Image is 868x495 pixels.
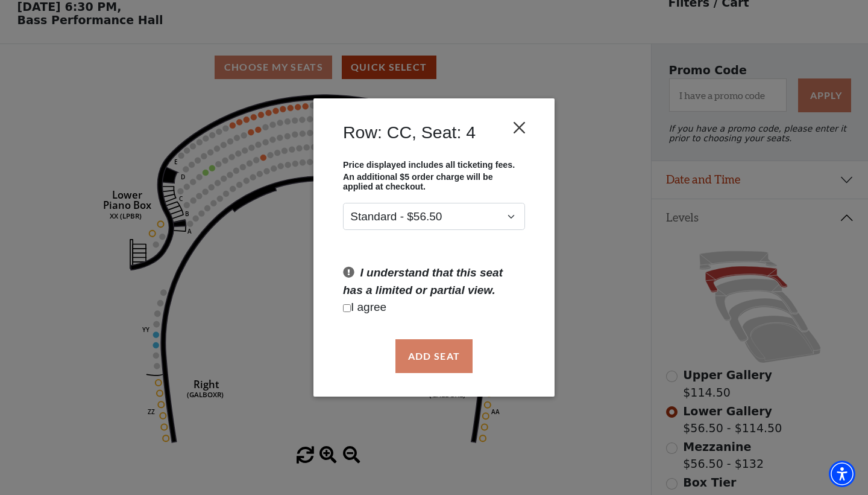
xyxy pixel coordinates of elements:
[343,304,351,312] input: Checkbox field
[343,172,525,191] p: An additional $5 order charge will be applied at checkout.
[343,122,476,142] h4: Row: CC, Seat: 4
[343,264,525,299] p: I understand that this seat has a limited or partial view.
[508,116,531,139] button: Close
[829,461,855,487] div: Accessibility Menu
[343,299,525,316] p: I agree
[343,160,525,170] p: Price displayed includes all ticketing fees.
